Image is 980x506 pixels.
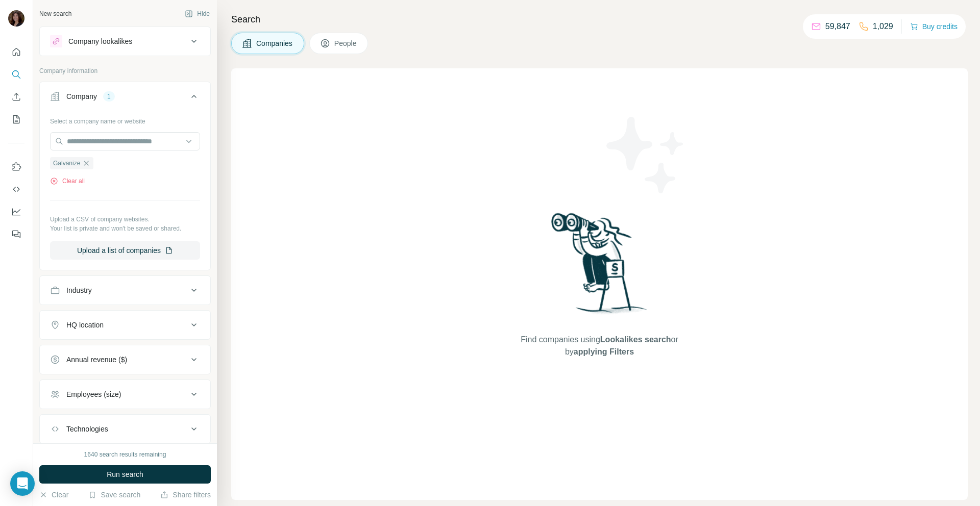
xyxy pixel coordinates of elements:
button: Dashboard [8,203,24,221]
button: Enrich CSV [8,88,24,106]
div: Open Intercom Messenger [10,471,35,496]
button: Save search [88,490,140,500]
p: Upload a CSV of company websites. [50,215,200,224]
button: Quick start [8,43,24,61]
button: Hide [178,6,217,21]
div: 1640 search results remaining [84,450,166,459]
p: 1,029 [873,20,893,33]
div: New search [39,9,71,18]
div: Select a company name or website [50,113,200,126]
button: Company lookalikes [40,29,210,54]
img: Surfe Illustration - Stars [600,109,692,201]
span: Lookalikes search [600,335,671,344]
span: applying Filters [574,347,634,356]
button: Search [8,65,24,84]
img: Surfe Illustration - Woman searching with binoculars [547,210,653,324]
button: Technologies [40,417,210,441]
h4: Search [231,12,968,27]
button: Use Surfe on LinkedIn [8,158,24,176]
div: Company [66,91,97,102]
span: Galvanize [53,159,80,168]
button: Clear all [50,176,85,186]
div: 1 [103,92,115,101]
div: Company lookalikes [68,36,132,46]
span: Run search [107,469,143,479]
button: HQ location [40,313,210,337]
span: Companies [256,38,293,48]
button: Buy credits [910,19,958,34]
button: Employees (size) [40,382,210,407]
p: 59,847 [825,20,850,33]
div: Technologies [66,424,108,434]
button: Run search [39,465,211,484]
button: Industry [40,278,210,302]
span: Find companies using or by [518,334,681,358]
span: People [334,38,358,48]
button: Use Surfe API [8,180,24,198]
button: Share filters [160,490,211,500]
div: Employees (size) [66,389,121,399]
p: Company information [39,66,211,75]
button: Annual revenue ($) [40,347,210,372]
button: Company1 [40,84,210,113]
div: HQ location [66,320,104,330]
div: Industry [66,285,92,295]
div: Annual revenue ($) [66,355,127,365]
button: Upload a list of companies [50,241,200,260]
img: Avatar [8,10,24,27]
p: Your list is private and won't be saved or shared. [50,224,200,233]
button: Feedback [8,225,24,243]
button: Clear [39,490,68,500]
button: My lists [8,110,24,129]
